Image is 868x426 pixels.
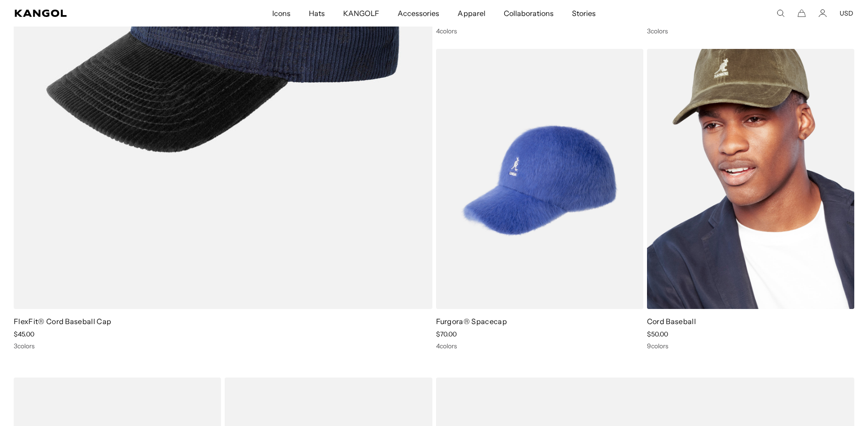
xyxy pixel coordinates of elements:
[798,9,806,17] button: Cart
[436,342,643,350] div: 4 colors
[14,317,111,326] a: FlexFit® Cord Baseball Cap
[436,49,643,309] img: Furgora® Spacecap
[436,330,457,338] span: $70.00
[819,9,827,17] a: Account
[14,330,34,338] span: $45.00
[647,49,854,309] img: Cord Baseball
[647,342,854,350] div: 9 colors
[840,9,853,17] button: USD
[647,317,696,326] a: Cord Baseball
[647,330,668,338] span: $50.00
[776,9,785,17] summary: Search here
[15,10,180,17] a: Kangol
[436,27,643,35] div: 4 colors
[436,317,507,326] a: Furgora® Spacecap
[647,27,854,35] div: 3 colors
[14,342,432,350] div: 3 colors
